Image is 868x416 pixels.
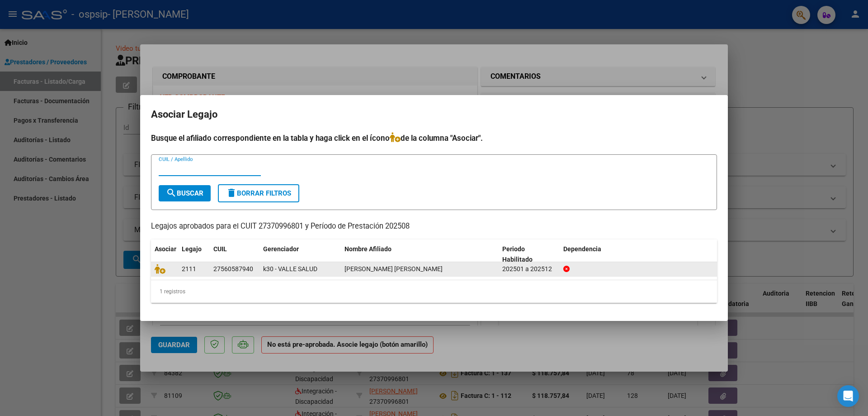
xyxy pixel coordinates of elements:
[563,245,601,253] span: Dependencia
[560,239,717,269] datatable-header-cell: Dependencia
[837,385,859,407] div: Open Intercom Messenger
[166,189,203,197] span: Buscar
[166,187,177,198] mat-icon: search
[151,106,717,123] h2: Asociar Legajo
[151,221,717,232] p: Legajos aprobados para el CUIT 27370996801 y Período de Prestación 202508
[155,245,176,253] span: Asociar
[210,239,259,269] datatable-header-cell: CUIL
[182,265,196,273] span: 2111
[151,239,178,269] datatable-header-cell: Asociar
[226,187,237,198] mat-icon: delete
[341,239,499,269] datatable-header-cell: Nombre Afiliado
[226,189,291,197] span: Borrar Filtros
[213,264,253,274] div: 27560587940
[159,185,211,201] button: Buscar
[344,265,443,273] span: HANECK CIARA MARIA
[502,245,533,263] span: Periodo Habilitado
[218,184,299,202] button: Borrar Filtros
[499,239,560,269] datatable-header-cell: Periodo Habilitado
[259,239,341,269] datatable-header-cell: Gerenciador
[151,132,717,144] h4: Busque el afiliado correspondiente en la tabla y haga click en el ícono de la columna "Asociar".
[178,239,210,269] datatable-header-cell: Legajo
[502,264,556,274] div: 202501 a 202512
[263,265,317,273] span: k30 - VALLE SALUD
[344,245,392,253] span: Nombre Afiliado
[182,245,202,253] span: Legajo
[151,280,717,303] div: 1 registros
[263,245,299,253] span: Gerenciador
[213,245,227,253] span: CUIL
